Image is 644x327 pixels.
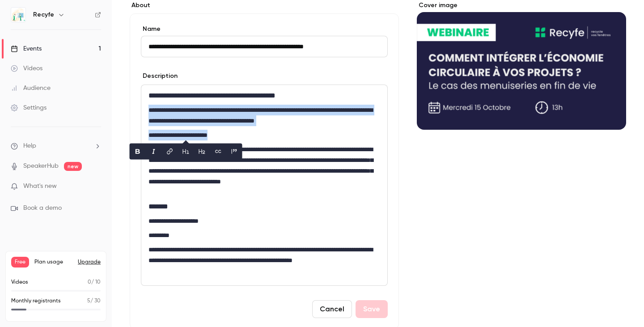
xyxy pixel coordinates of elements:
p: / 30 [87,297,101,305]
button: bold [131,144,145,159]
div: Events [11,44,42,53]
button: Cancel [312,300,352,318]
div: editor [141,85,387,285]
label: Name [141,25,388,34]
label: About [130,1,399,10]
span: Plan usage [34,259,72,266]
section: Cover image [417,1,626,130]
span: What's new [23,182,57,191]
div: Audience [11,84,51,93]
div: Settings [11,103,47,112]
p: Videos [11,278,28,286]
h6: Recyfe [33,10,54,19]
span: Book a demo [23,204,62,213]
button: link [163,144,177,159]
div: Videos [11,64,42,73]
img: Recyfe [11,8,25,22]
button: blockquote [227,144,241,159]
li: help-dropdown-opener [11,141,101,151]
span: 5 [87,298,90,304]
label: Description [141,72,178,81]
span: Free [11,257,29,268]
a: SpeakerHub [23,161,59,171]
p: / 10 [88,278,101,286]
section: description [141,85,388,286]
span: Help [23,141,36,151]
span: new [64,162,82,171]
button: Upgrade [78,259,101,266]
p: Monthly registrants [11,297,61,305]
label: Cover image [417,1,626,10]
span: 0 [88,280,91,285]
button: italic [147,144,161,159]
